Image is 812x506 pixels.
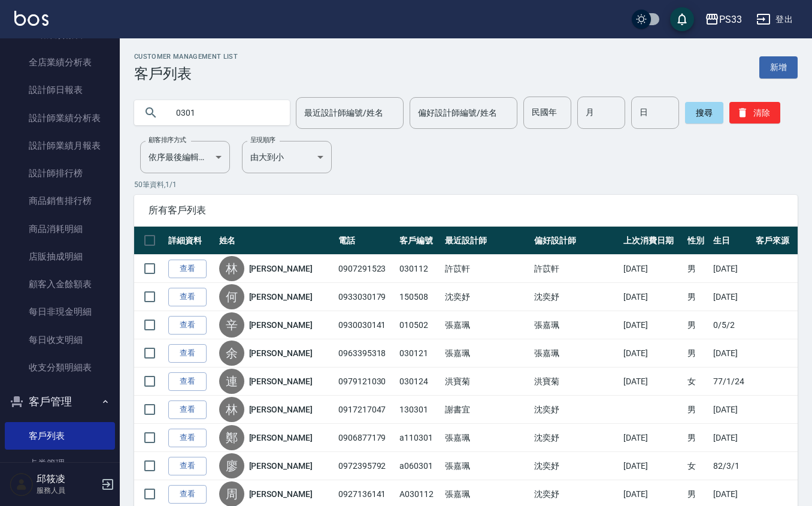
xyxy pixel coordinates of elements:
a: 商品消耗明細 [5,215,115,243]
td: 130301 [396,396,442,424]
th: 生日 [710,227,752,255]
div: 辛 [219,312,244,338]
div: 廖 [219,453,244,478]
a: 查看 [168,400,207,419]
div: 依序最後編輯時間 [140,141,230,173]
th: 姓名 [216,227,335,255]
div: 林 [219,256,244,281]
td: [DATE] [620,255,684,283]
td: 男 [684,339,710,368]
a: [PERSON_NAME] [249,375,313,387]
button: save [670,7,694,31]
td: 沈奕妤 [531,452,620,480]
td: 張嘉珮 [442,311,531,339]
button: PS33 [700,7,747,32]
div: 由大到小 [242,141,332,173]
td: 030112 [396,255,442,283]
th: 客戶編號 [396,227,442,255]
td: 0979121030 [335,368,396,396]
th: 詳細資料 [165,227,216,255]
div: 何 [219,284,244,309]
a: [PERSON_NAME] [249,347,313,359]
button: 清除 [729,102,780,124]
a: 卡券管理 [5,450,115,477]
a: [PERSON_NAME] [249,263,313,275]
a: 查看 [168,372,207,391]
td: 張嘉珮 [531,311,620,339]
a: 客戶列表 [5,422,115,450]
td: a110301 [396,424,442,452]
td: 女 [684,368,710,396]
a: 收支分類明細表 [5,354,115,381]
td: 82/3/1 [710,452,752,480]
span: 所有客戶列表 [149,204,783,216]
a: 查看 [168,316,207,335]
td: [DATE] [710,255,752,283]
th: 客戶來源 [753,227,798,255]
td: 洪寶菊 [531,368,620,396]
td: 張嘉珮 [442,452,531,480]
td: 許苡軒 [442,255,531,283]
img: Person [10,472,34,496]
h5: 邱筱凌 [37,473,98,485]
img: Logo [14,11,49,26]
td: 男 [684,283,710,311]
a: [PERSON_NAME] [249,460,313,472]
a: 每日收支明細 [5,326,115,354]
input: 搜尋關鍵字 [168,97,280,129]
th: 性別 [684,227,710,255]
a: [PERSON_NAME] [249,488,313,500]
td: 沈奕妤 [531,283,620,311]
button: 客戶管理 [5,386,115,417]
a: 查看 [168,260,207,278]
td: 張嘉珮 [442,424,531,452]
div: 連 [219,369,244,394]
td: [DATE] [620,311,684,339]
td: 張嘉珮 [531,339,620,368]
a: [PERSON_NAME] [249,319,313,331]
a: [PERSON_NAME] [249,403,313,415]
div: 鄭 [219,425,244,450]
div: 余 [219,341,244,366]
a: 顧客入金餘額表 [5,270,115,298]
p: 服務人員 [37,485,98,496]
td: 洪寶菊 [442,368,531,396]
a: 設計師排行榜 [5,159,115,187]
td: a060301 [396,452,442,480]
td: [DATE] [710,339,752,368]
td: 030121 [396,339,442,368]
a: 設計師業績分析表 [5,104,115,132]
td: 0907291523 [335,255,396,283]
a: 設計師日報表 [5,76,115,104]
td: 男 [684,311,710,339]
td: 男 [684,255,710,283]
a: 查看 [168,344,207,363]
td: [DATE] [620,339,684,368]
td: [DATE] [620,283,684,311]
td: 張嘉珮 [442,339,531,368]
a: [PERSON_NAME] [249,432,313,444]
td: 沈奕妤 [531,396,620,424]
td: 0933030179 [335,283,396,311]
td: 男 [684,424,710,452]
a: 查看 [168,457,207,475]
div: 林 [219,397,244,422]
a: 每日非現金明細 [5,298,115,326]
a: 店販抽成明細 [5,243,115,270]
td: 沈奕妤 [531,424,620,452]
td: 女 [684,452,710,480]
td: 沈奕妤 [442,283,531,311]
td: [DATE] [620,452,684,480]
a: 查看 [168,485,207,504]
td: 謝書宜 [442,396,531,424]
h2: Customer Management List [134,53,238,61]
th: 偏好設計師 [531,227,620,255]
a: [PERSON_NAME] [249,291,313,303]
button: 登出 [752,8,798,31]
td: 010502 [396,311,442,339]
th: 電話 [335,227,396,255]
td: 0917217047 [335,396,396,424]
label: 呈現順序 [250,135,275,144]
a: 查看 [168,288,207,306]
td: [DATE] [710,396,752,424]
